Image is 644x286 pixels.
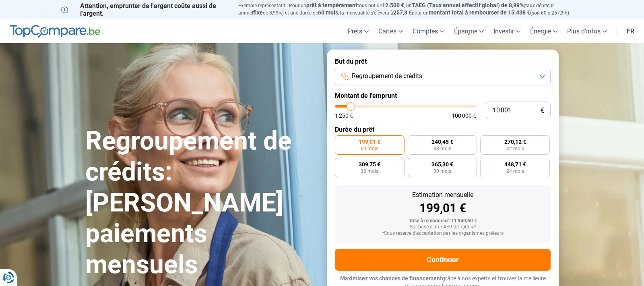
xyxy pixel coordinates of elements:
label: But du prêt [335,58,551,65]
a: Épargne [449,19,489,43]
a: Plus d'infos [562,19,612,43]
a: Comptes [408,19,449,43]
span: 60 mois [361,146,378,151]
a: Énergie [525,19,562,43]
img: TopCompare [10,25,100,38]
h1: Regroupement de crédits: [PERSON_NAME] paiements mensuels [85,126,317,280]
span: prêt à tempérament [306,2,357,8]
div: *Sous réserve d'acceptation par les organismes prêteurs [341,231,544,236]
span: 199,01 € [359,139,380,145]
span: 60 mois [318,9,338,16]
span: 240,45 € [431,139,453,145]
div: Estimation mensuelle [341,192,544,198]
span: 1 250 € [335,113,353,118]
span: 257,3 € [393,9,412,16]
div: Total à rembourser: 11 940,60 € [341,218,544,224]
a: Cartes [374,19,408,43]
span: 365,30 € [431,162,453,167]
button: Continuer [335,249,551,271]
span: Maximisez vos chances de financement [340,275,442,282]
span: 48 mois [433,146,451,151]
span: 42 mois [506,146,524,151]
span: 270,12 € [504,139,526,145]
button: Regroupement de crédits [335,68,551,85]
a: Prêts [343,19,374,43]
span: € [541,107,544,114]
span: 24 mois [506,169,524,174]
a: fr [622,19,639,43]
div: 199,01 € [341,202,544,214]
span: 36 mois [361,169,378,174]
label: Durée du prêt [335,126,551,133]
a: Investir [489,19,525,43]
p: Exemple représentatif : Pour un tous but de , un (taux débiteur annuel de 8,99%) et une durée de ... [238,2,583,17]
span: fixe [253,9,263,16]
span: TAEG (Taux annuel effectif global) de 8,99% [412,2,524,8]
div: Sur base d'un TAEG de 7,45 %* [341,224,544,230]
span: 448,71 € [504,162,526,167]
span: 30 mois [433,169,451,174]
p: Attention, emprunter de l'argent coûte aussi de l'argent. [61,2,229,17]
span: 100 000 € [452,113,476,118]
span: 12.500 € [382,2,404,8]
span: Regroupement de crédits [352,72,422,81]
span: 309,75 € [359,162,380,167]
label: Montant de l'emprunt [335,92,551,99]
span: montant total à rembourser de 15.438 € [429,9,530,16]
